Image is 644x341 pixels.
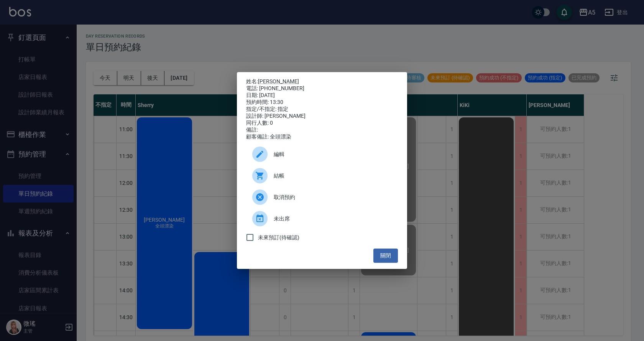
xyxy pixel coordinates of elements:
span: 未來預訂(待確認) [258,234,299,242]
div: 取消預約 [246,186,398,208]
div: 編輯 [246,143,398,165]
span: 編輯 [274,150,392,158]
span: 未出席 [274,215,392,223]
span: 結帳 [274,172,392,180]
div: 顧客備註: 全頭漂染 [246,133,398,140]
div: 電話: [PHONE_NUMBER] [246,85,398,92]
div: 設計師: [PERSON_NAME] [246,113,398,120]
p: 姓名: [246,78,398,85]
button: 關閉 [373,249,398,263]
a: [PERSON_NAME] [258,78,299,84]
a: 結帳 [246,165,398,186]
div: 日期: [DATE] [246,92,398,99]
div: 預約時間: 13:30 [246,99,398,106]
span: 取消預約 [274,193,392,201]
div: 未出席 [246,208,398,229]
div: 指定/不指定: 指定 [246,106,398,113]
div: 備註: [246,127,398,133]
div: 同行人數: 0 [246,120,398,127]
